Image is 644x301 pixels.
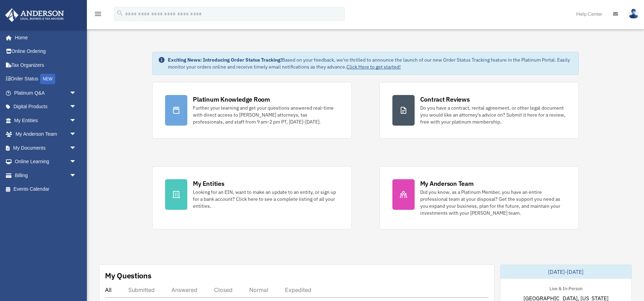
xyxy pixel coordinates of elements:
[70,86,83,100] span: arrow_drop_down
[420,189,566,216] div: Did you know, as a Platinum Member, you have an entire professional team at your disposal? Get th...
[193,189,339,209] div: Looking for an EIN, want to make an update to an entity, or sign up for a bank account? Click her...
[5,31,83,45] a: Home
[5,141,87,155] a: My Documentsarrow_drop_down
[5,168,87,182] a: Billingarrow_drop_down
[249,286,268,293] div: Normal
[5,127,87,141] a: My Anderson Teamarrow_drop_down
[105,270,152,281] div: My Questions
[285,286,311,293] div: Expedited
[5,155,87,169] a: Online Learningarrow_drop_down
[168,56,572,70] div: Based on your feedback, we're thrilled to announce the launch of our new Order Status Tracking fe...
[168,57,282,63] strong: Exciting News: Introducing Order Status Tracking!
[5,113,87,127] a: My Entitiesarrow_drop_down
[116,9,124,17] i: search
[347,64,401,70] a: Click Here to get started!
[40,74,55,84] div: NEW
[5,182,87,196] a: Events Calendar
[5,45,87,58] a: Online Ordering
[380,166,579,229] a: My Anderson Team Did you know, as a Platinum Member, you have an entire professional team at your...
[628,9,639,19] img: User Pic
[5,86,87,100] a: Platinum Q&Aarrow_drop_down
[94,12,102,18] a: menu
[94,10,102,18] i: menu
[3,8,66,22] img: Anderson Advisors Platinum Portal
[105,286,112,293] div: All
[128,286,155,293] div: Submitted
[420,104,566,125] div: Do you have a contract, rental agreement, or other legal document you would like an attorney's ad...
[5,58,87,72] a: Tax Organizers
[500,265,631,279] div: [DATE]-[DATE]
[214,286,233,293] div: Closed
[70,141,83,155] span: arrow_drop_down
[152,82,351,138] a: Platinum Knowledge Room Further your learning and get your questions answered real-time with dire...
[544,284,588,292] div: Live & In-Person
[5,72,87,86] a: Order StatusNEW
[70,100,83,114] span: arrow_drop_down
[193,104,339,125] div: Further your learning and get your questions answered real-time with direct access to [PERSON_NAM...
[152,166,351,229] a: My Entities Looking for an EIN, want to make an update to an entity, or sign up for a bank accoun...
[70,127,83,142] span: arrow_drop_down
[193,179,224,188] div: My Entities
[70,113,83,128] span: arrow_drop_down
[380,82,579,138] a: Contract Reviews Do you have a contract, rental agreement, or other legal document you would like...
[5,100,87,114] a: Digital Productsarrow_drop_down
[420,179,474,188] div: My Anderson Team
[171,286,197,293] div: Answered
[420,95,470,104] div: Contract Reviews
[70,168,83,183] span: arrow_drop_down
[193,95,270,104] div: Platinum Knowledge Room
[70,155,83,169] span: arrow_drop_down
